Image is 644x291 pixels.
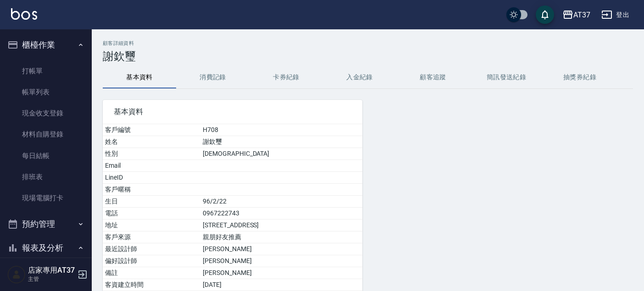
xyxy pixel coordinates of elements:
[103,172,200,184] td: LineID
[103,196,200,208] td: 生日
[200,255,362,267] td: [PERSON_NAME]
[470,66,543,88] button: 簡訊發送紀錄
[103,208,200,220] td: 電話
[7,265,26,284] img: Person
[536,5,554,24] button: save
[103,124,200,136] td: 客戶編號
[103,50,633,63] h3: 謝欽璽
[11,8,37,20] img: Logo
[4,33,88,57] button: 櫃檯作業
[4,187,88,209] a: 現場電腦打卡
[28,275,75,283] p: 主管
[4,124,88,145] a: 材料自購登錄
[200,243,362,255] td: [PERSON_NAME]
[200,279,362,291] td: [DATE]
[103,267,200,279] td: 備註
[176,66,250,88] button: 消費記錄
[4,212,88,236] button: 預約管理
[114,107,351,116] span: 基本資料
[200,196,362,208] td: 96/2/22
[200,220,362,231] td: [STREET_ADDRESS]
[559,5,594,24] button: AT37
[573,9,590,21] div: AT37
[103,184,200,196] td: 客戶暱稱
[103,136,200,148] td: 姓名
[4,145,88,166] a: 每日結帳
[103,40,633,46] h2: 顧客詳細資料
[396,66,470,88] button: 顧客追蹤
[103,231,200,243] td: 客戶來源
[200,231,362,243] td: 親朋好友推薦
[4,166,88,187] a: 排班表
[4,60,88,82] a: 打帳單
[200,148,362,160] td: [DEMOGRAPHIC_DATA]
[103,160,200,172] td: Email
[103,255,200,267] td: 偏好設計師
[250,66,323,88] button: 卡券紀錄
[323,66,396,88] button: 入金紀錄
[4,82,88,103] a: 帳單列表
[103,148,200,160] td: 性別
[598,6,633,23] button: 登出
[103,279,200,291] td: 客資建立時間
[103,243,200,255] td: 最近設計師
[200,124,362,136] td: H708
[200,136,362,148] td: 謝欽璽
[4,236,88,260] button: 報表及分析
[28,266,75,275] h5: 店家專用AT37
[103,220,200,231] td: 地址
[543,66,616,88] button: 抽獎券紀錄
[200,267,362,279] td: [PERSON_NAME]
[200,208,362,220] td: 0967222743
[4,103,88,124] a: 現金收支登錄
[103,66,176,88] button: 基本資料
